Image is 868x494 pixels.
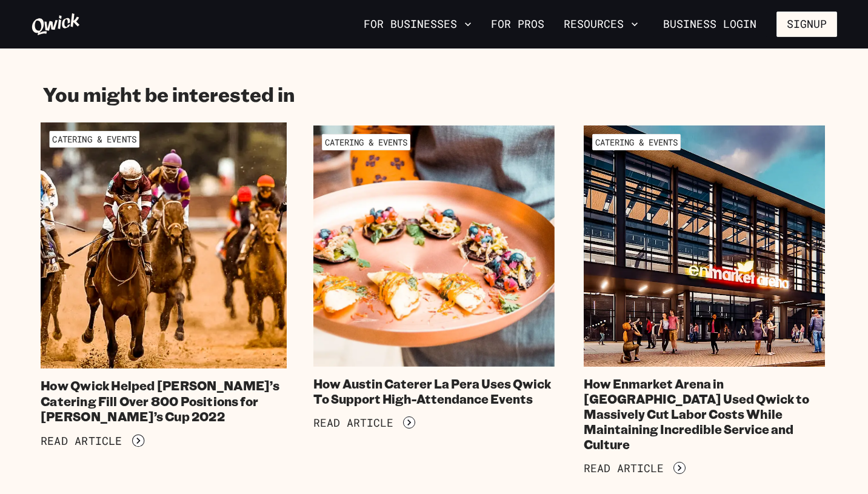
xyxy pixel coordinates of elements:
[776,12,837,37] button: Signup
[584,462,664,475] span: Read Article
[41,122,287,368] img: How Qwick Helped Rosemary’s Catering Fill Over 800 Positions for Breeder’s Cup 2022
[313,416,393,430] span: Read Article
[41,122,287,447] a: Catering & EventsHow Qwick Helped [PERSON_NAME]’s Catering Fill Over 800 Positions for [PERSON_NA...
[43,82,295,106] h2: You might be interested in
[559,14,643,35] button: Resources
[41,378,287,425] h4: How Qwick Helped [PERSON_NAME]’s Catering Fill Over 800 Positions for [PERSON_NAME]’s Cup 2022
[592,134,681,150] span: Catering & Events
[359,14,476,35] button: For Businesses
[653,12,767,37] a: Business Login
[49,131,139,148] span: Catering & Events
[41,434,122,447] span: Read Article
[313,376,555,407] h4: How Austin Caterer La Pera Uses Qwick To Support High-Attendance Events
[313,125,555,430] a: Catering & EventsHow Austin Caterer La Pera Uses Qwick To Support High-Attendance EventsRead Article
[584,376,825,452] h4: How Enmarket Arena in [GEOGRAPHIC_DATA] Used Qwick to Massively Cut Labor Costs While Maintaining...
[486,14,549,35] a: For Pros
[322,134,410,150] span: Catering & Events
[313,125,555,367] img: How Austin Caterer La Pera Uses Qwick To Support High-Attendance Events
[584,125,825,475] a: Catering & EventsHow Enmarket Arena in [GEOGRAPHIC_DATA] Used Qwick to Massively Cut Labor Costs ...
[584,125,825,367] img: How Enmarket Arena in Savannah Used Qwick to Massively Cut Labor Costs While Maintaining Incredib...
